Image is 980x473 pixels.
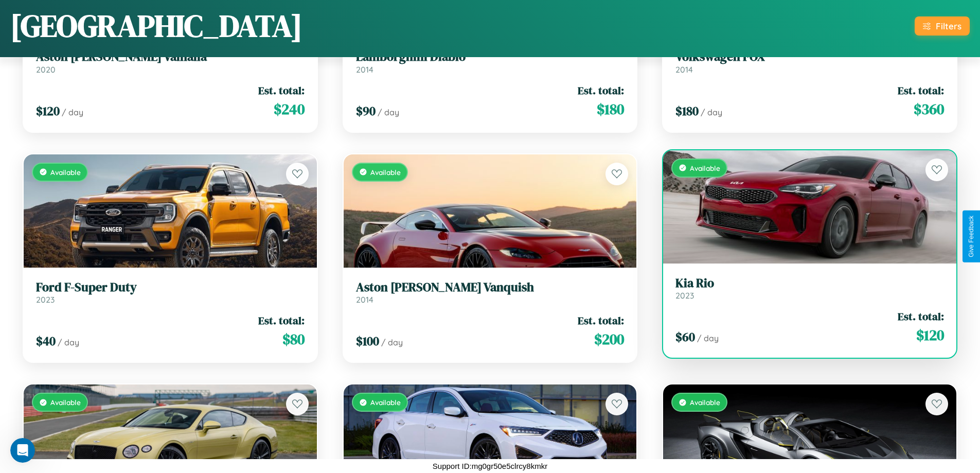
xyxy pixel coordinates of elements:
[258,313,305,328] span: Est. total:
[594,329,624,349] span: $ 200
[675,276,944,291] h3: Kia Rio
[370,168,401,177] span: Available
[675,64,693,75] span: 2014
[697,333,719,343] span: / day
[356,294,373,305] span: 2014
[968,216,975,257] div: Give Feedback
[914,99,944,119] span: $ 360
[578,83,624,98] span: Est. total:
[433,459,547,473] p: Support ID: mg0gr50e5clrcy8kmkr
[356,64,373,75] span: 2014
[675,328,695,345] span: $ 60
[356,332,379,349] span: $ 100
[675,276,944,301] a: Kia Rio2023
[356,280,625,295] h3: Aston [PERSON_NAME] Vanquish
[356,280,625,305] a: Aston [PERSON_NAME] Vanquish2014
[356,102,376,119] span: $ 90
[58,337,79,347] span: / day
[597,99,624,119] span: $ 180
[381,337,403,347] span: / day
[690,164,720,172] span: Available
[690,398,720,407] span: Available
[36,332,56,349] span: $ 40
[675,49,944,75] a: Volkswagen FOX2014
[675,102,699,119] span: $ 180
[898,83,944,98] span: Est. total:
[915,16,970,36] button: Filters
[356,49,625,64] h3: Lamborghini Diablo
[36,49,305,64] h3: Aston [PERSON_NAME] Valhalla
[282,329,305,349] span: $ 80
[36,280,305,305] a: Ford F-Super Duty2023
[675,290,694,301] span: 2023
[10,438,35,463] iframe: Intercom live chat
[701,107,722,117] span: / day
[898,309,944,324] span: Est. total:
[36,49,305,75] a: Aston [PERSON_NAME] Valhalla2020
[10,5,302,47] h1: [GEOGRAPHIC_DATA]
[274,99,305,119] span: $ 240
[36,280,305,295] h3: Ford F-Super Duty
[578,313,624,328] span: Est. total:
[370,398,401,407] span: Available
[36,294,55,305] span: 2023
[258,83,305,98] span: Est. total:
[675,49,944,64] h3: Volkswagen FOX
[378,107,399,117] span: / day
[36,102,60,119] span: $ 120
[916,325,944,345] span: $ 120
[356,49,625,75] a: Lamborghini Diablo2014
[50,168,81,177] span: Available
[50,398,81,407] span: Available
[36,64,56,75] span: 2020
[936,21,961,31] div: Filters
[62,107,83,117] span: / day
